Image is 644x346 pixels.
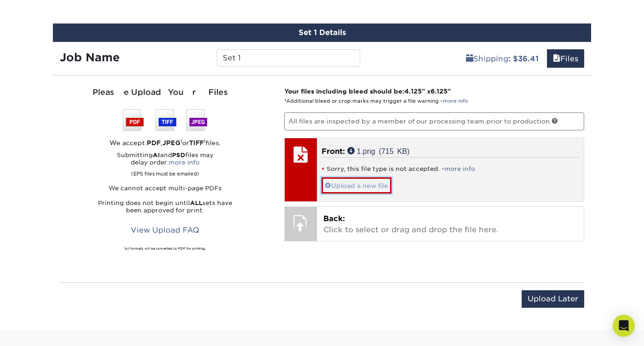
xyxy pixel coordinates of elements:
[553,54,560,63] span: files
[60,185,270,192] p: We cannot accept multi-page PDFs
[124,246,125,249] sup: 1
[508,54,539,63] b: : $36.41
[180,138,182,144] sup: 1
[153,152,160,158] strong: AI
[125,222,205,239] a: View Upload FAQ
[322,147,345,156] span: Front:
[60,152,270,177] p: Submitting and files may delay order:
[190,199,202,206] strong: ALL
[60,87,270,99] div: Please Upload Your Files
[217,49,360,67] input: Enter a job name
[147,139,161,147] strong: PDF
[323,213,578,235] p: Click to select or drag and drop the file here.
[431,88,448,95] span: 6.125
[323,214,345,223] span: Back:
[284,98,468,104] small: *Additional bleed or crop marks may trigger a file warning –
[60,138,270,147] div: We accept: , or files.
[123,109,207,131] img: We accept: PSD, TIFF, or JPEG (JPG)
[172,152,185,158] strong: PSD
[60,199,270,214] p: Printing does not begin until sets have been approved for print.
[53,23,591,42] div: Set 1 Details
[60,51,120,64] strong: Job Name
[404,88,422,95] span: 4.125
[466,54,473,63] span: shipping
[444,165,475,172] a: more info
[443,98,468,104] a: more info
[547,49,584,68] a: Files
[162,139,180,147] strong: JPEG
[613,315,635,337] div: Open Intercom Messenger
[460,49,545,68] a: Shipping: $36.41
[322,165,580,173] li: Sorry, this file type is not accepted. -
[322,177,391,194] a: Upload a new file
[131,166,199,177] small: (EPS files must be emailed)
[204,138,206,144] sup: 1
[189,139,204,147] strong: TIFF
[284,112,585,130] p: All files are inspected by a member of our processing team prior to production.
[522,290,584,308] input: Upload Later
[347,147,410,154] a: 1.png (715 KB)
[284,88,451,95] strong: Your files including bleed should be: " x "
[169,159,200,166] a: more info
[60,246,270,251] div: All formats will be converted to PDF for printing.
